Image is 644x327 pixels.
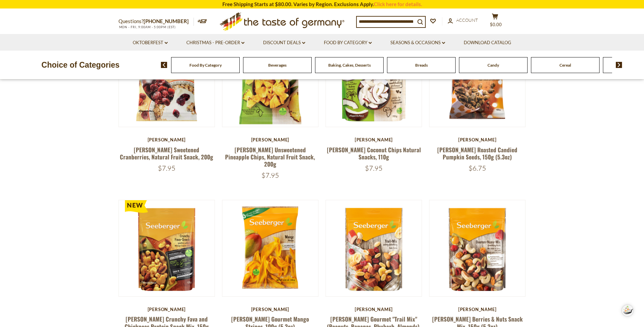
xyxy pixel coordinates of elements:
p: Questions? [118,17,194,26]
span: Account [456,17,478,23]
span: $0.00 [490,22,502,27]
a: Cereal [559,63,571,68]
a: Christmas - PRE-ORDER [186,39,244,47]
img: Seeberger Berries & Nuts Snack Mix, 150g (5.3oz) [429,200,526,296]
a: Seasons & Occasions [390,39,445,47]
a: Breads [415,63,428,68]
span: $6.75 [468,164,486,172]
img: Seeberger Gourmet "Trail Mix" (Peanuts, Bananas, Rhubarb, Almonds), 150g (5.3oz) [326,200,422,296]
button: $0.00 [485,13,505,30]
a: Beverages [268,63,287,68]
a: Account [448,17,478,24]
img: Seeberger Gourmet Mango Stripes, 100g (5.3oz) [222,200,318,296]
div: [PERSON_NAME] [118,137,215,142]
a: Candy [487,63,499,68]
div: [PERSON_NAME] [326,137,422,142]
a: [PERSON_NAME] Sweetened Cranberries, Natural Fruit Snack, 200g [120,145,213,161]
a: Oktoberfest [133,39,168,47]
div: [PERSON_NAME] [326,307,422,312]
span: $7.95 [365,164,383,172]
div: [PERSON_NAME] [222,307,319,312]
img: previous arrow [161,62,167,68]
div: [PERSON_NAME] [222,137,319,142]
div: [PERSON_NAME] [429,137,526,142]
a: Download Catalog [464,39,511,47]
a: Baking, Cakes, Desserts [328,63,371,68]
div: [PERSON_NAME] [118,307,215,312]
img: Seeberger Crunchy Fava and Chickpeas Protein Snack Mix, 150g (5.3oz) [119,200,215,296]
a: Food By Category [324,39,372,47]
a: Click here for details. [374,1,422,7]
a: [PHONE_NUMBER] [144,18,189,24]
span: $7.95 [158,164,176,172]
span: MON - FRI, 9:00AM - 5:00PM (EST) [118,25,176,29]
a: Food By Category [189,63,222,68]
a: Discount Deals [263,39,305,47]
a: [PERSON_NAME] Roasted Candied Pumpkin Seeds, 150g (5.3oz) [437,145,517,161]
a: [PERSON_NAME] Unsweetened Pineapple Chips, Natural Fruit Snack, 200g [225,145,315,169]
div: [PERSON_NAME] [429,307,526,312]
img: next arrow [616,62,622,68]
span: $7.95 [261,171,279,179]
a: [PERSON_NAME] Coconut Chips Natural Snacks, 110g [327,145,421,161]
